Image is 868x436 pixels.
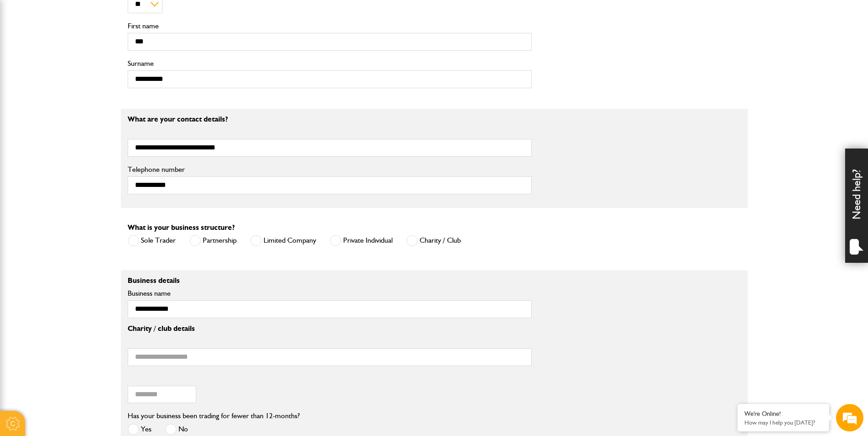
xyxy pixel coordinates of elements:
label: Charity / Club [406,235,461,246]
label: Business name [128,290,532,297]
label: Limited Company [250,235,316,246]
p: How may I help you today? [744,419,822,426]
label: Telephone number [128,166,532,173]
label: Sole Trader [128,235,176,246]
div: Need help? [845,149,868,263]
label: Yes [128,424,151,435]
label: Private Individual [330,235,393,246]
div: We're Online! [744,410,822,418]
p: Charity / club details [128,325,532,332]
p: What are your contact details? [128,116,532,123]
div: Minimize live chat window [150,5,172,27]
input: Enter your phone number [12,138,167,159]
div: Chat with us now [48,51,154,63]
img: d_20077148190_company_1631870298795_20077148190 [16,51,38,64]
textarea: Type your message and hit 'Enter' [12,165,167,274]
label: Partnership [189,235,237,246]
input: Enter your email address [12,112,167,132]
em: Start Chat [124,282,166,294]
label: First name [128,22,532,30]
label: Has your business been trading for fewer than 12-months? [128,412,300,420]
label: Surname [128,60,532,67]
label: No [165,424,188,435]
label: What is your business structure? [128,224,235,231]
input: Enter your last name [12,85,167,105]
p: Business details [128,277,532,284]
